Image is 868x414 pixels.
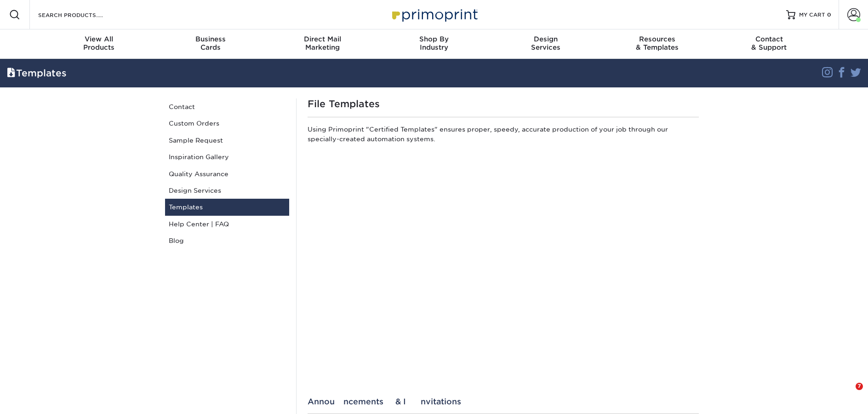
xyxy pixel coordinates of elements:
span: View All [43,35,155,43]
a: BusinessCards [155,29,267,59]
span: Contact [713,35,825,43]
div: Cards [155,35,267,52]
a: Quality Assurance [165,166,289,182]
a: Shop ByIndustry [378,29,490,59]
input: SEARCH PRODUCTS..... [37,9,127,20]
span: 7 [856,383,863,390]
a: Contact [165,98,289,115]
a: Contact& Support [713,29,825,59]
a: Design Services [165,182,289,199]
a: Direct MailMarketing [267,29,378,59]
div: Industry [378,35,490,52]
a: Blog [165,232,289,249]
div: & Templates [601,35,713,52]
span: Direct Mail [267,35,378,43]
img: Primoprint [388,5,480,24]
a: Templates [165,199,289,215]
h1: File Templates [308,98,699,109]
div: Services [490,35,601,52]
span: MY CART [799,11,825,19]
p: Using Primoprint "Certified Templates" ensures proper, speedy, accurate production of your job th... [308,125,699,147]
span: Shop By [378,35,490,43]
a: Inspiration Gallery [165,149,289,165]
span: Design [490,35,601,43]
span: Resources [601,35,713,43]
a: Resources& Templates [601,29,713,59]
a: Help Center | FAQ [165,216,289,232]
div: & Support [713,35,825,52]
div: Products [43,35,155,52]
a: Custom Orders [165,115,289,132]
div: Announcements & Invitations [308,397,699,406]
a: View AllProducts [43,29,155,59]
iframe: Intercom live chat [837,383,859,405]
span: 0 [827,11,831,18]
a: DesignServices [490,29,601,59]
span: Business [155,35,267,43]
div: Marketing [267,35,378,52]
a: Sample Request [165,132,289,149]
